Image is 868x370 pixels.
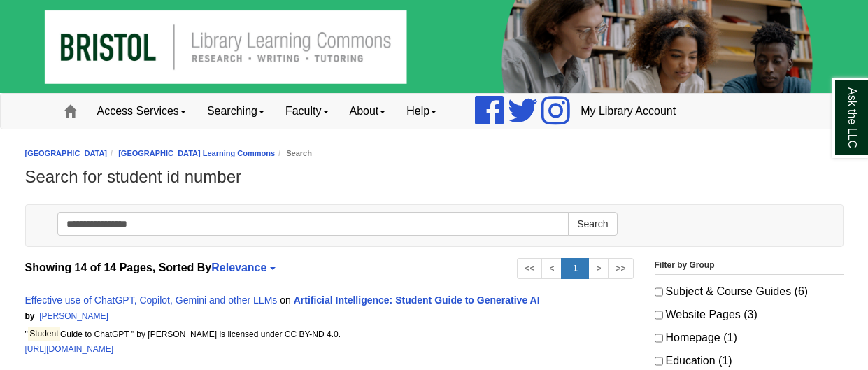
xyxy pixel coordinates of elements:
[87,94,197,129] a: Access Services
[111,311,197,321] span: 10.14
[294,294,540,306] a: Artificial Intelligence: Student Guide to Generative AI
[25,258,634,278] strong: Showing 14 of 14 Pages, Sorted By
[339,94,397,129] a: About
[39,311,108,321] a: [PERSON_NAME]
[275,147,312,160] li: Search
[25,311,35,321] span: by
[655,357,664,366] input: Education (1)
[655,258,844,275] legend: Filter by Group
[517,258,542,279] a: <<
[275,94,339,129] a: Faculty
[111,311,120,321] span: |
[396,94,447,129] a: Help
[211,262,273,273] a: Relevance
[588,258,609,279] a: >
[25,327,634,342] div: " Guide to ChatGPT " by [PERSON_NAME] is licensed under CC BY-ND 4.0.
[280,294,291,306] span: on
[25,147,844,160] nav: breadcrumb
[118,149,275,157] a: [GEOGRAPHIC_DATA] Learning Commons
[655,305,844,325] label: Website Pages (3)
[25,149,108,157] a: [GEOGRAPHIC_DATA]
[561,258,589,279] a: 1
[568,212,617,236] button: Search
[25,344,114,354] a: [URL][DOMAIN_NAME]
[541,258,562,279] a: <
[570,94,686,129] a: My Library Account
[25,294,278,306] a: Effective use of ChatGPT, Copilot, Gemini and other LLMs
[28,327,60,341] mark: Student
[517,258,633,279] ul: Search Pagination
[608,258,633,279] a: >>
[25,167,844,187] h1: Search for student id number
[197,94,275,129] a: Searching
[655,282,844,301] label: Subject & Course Guides (6)
[122,311,176,321] span: Search Score
[655,334,664,343] input: Homepage (1)
[655,328,844,348] label: Homepage (1)
[655,287,664,297] input: Subject & Course Guides (6)
[655,311,664,320] input: Website Pages (3)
